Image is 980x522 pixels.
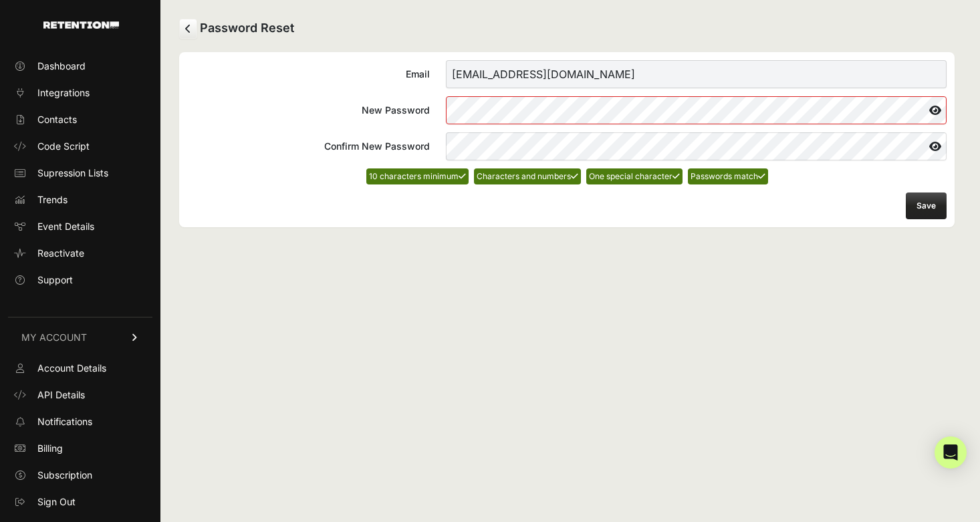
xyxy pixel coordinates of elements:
[37,166,108,180] span: Supression Lists
[179,19,955,39] h2: Password Reset
[37,59,86,73] span: Dashboard
[37,273,73,287] span: Support
[37,442,63,455] span: Billing
[8,82,152,104] a: Integrations
[8,317,152,358] a: MY ACCOUNT
[8,136,152,157] a: Code Script
[187,140,430,153] div: Confirm New Password
[8,162,152,184] a: Supression Lists
[906,192,947,219] button: Save
[37,388,85,402] span: API Details
[8,189,152,211] a: Trends
[935,436,967,469] div: Open Intercom Messenger
[446,96,947,124] input: New Password
[8,384,152,406] a: API Details
[37,469,92,482] span: Subscription
[446,132,947,160] input: Confirm New Password
[8,269,152,291] a: Support
[37,113,77,126] span: Contacts
[8,411,152,432] a: Notifications
[8,438,152,459] a: Billing
[474,168,581,184] li: Characters and numbers
[37,247,84,260] span: Reactivate
[8,55,152,77] a: Dashboard
[8,109,152,130] a: Contacts
[21,331,87,344] span: MY ACCOUNT
[8,216,152,237] a: Event Details
[37,193,68,207] span: Trends
[43,21,119,29] img: Retention.com
[187,104,430,117] div: New Password
[8,491,152,513] a: Sign Out
[37,86,90,100] span: Integrations
[688,168,768,184] li: Passwords match
[187,68,430,81] div: Email
[37,362,106,375] span: Account Details
[37,140,90,153] span: Code Script
[37,415,92,428] span: Notifications
[8,243,152,264] a: Reactivate
[37,495,76,509] span: Sign Out
[37,220,94,233] span: Event Details
[586,168,683,184] li: One special character
[8,465,152,486] a: Subscription
[446,60,947,88] input: Email
[8,358,152,379] a: Account Details
[366,168,469,184] li: 10 characters minimum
